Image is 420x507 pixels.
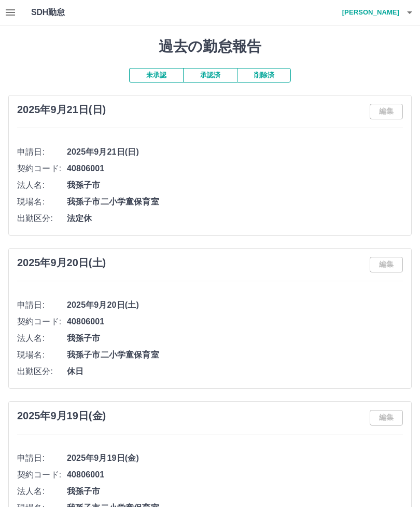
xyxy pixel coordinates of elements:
[17,104,106,116] h3: 2025年9月21日(日)
[183,68,237,83] button: 承認済
[129,68,183,83] button: 未承認
[67,332,403,345] span: 我孫子市
[67,179,403,191] span: 我孫子市
[67,349,403,361] span: 我孫子市二小学童保育室
[17,196,67,208] span: 現場名:
[17,162,67,175] span: 契約コード:
[67,299,403,311] span: 2025年9月20日(土)
[17,469,67,481] span: 契約コード:
[67,452,403,464] span: 2025年9月19日(金)
[17,349,67,361] span: 現場名:
[67,146,403,158] span: 2025年9月21日(日)
[67,485,403,498] span: 我孫子市
[67,365,403,378] span: 休日
[17,257,106,269] h3: 2025年9月20日(土)
[17,299,67,311] span: 申請日:
[67,196,403,208] span: 我孫子市二小学童保育室
[17,316,67,328] span: 契約コード:
[237,68,291,83] button: 削除済
[17,485,67,498] span: 法人名:
[17,146,67,158] span: 申請日:
[17,452,67,464] span: 申請日:
[17,365,67,378] span: 出勤区分:
[67,469,403,481] span: 40806001
[17,212,67,225] span: 出勤区分:
[67,162,403,175] span: 40806001
[67,212,403,225] span: 法定休
[67,316,403,328] span: 40806001
[17,410,106,422] h3: 2025年9月19日(金)
[17,179,67,191] span: 法人名:
[17,332,67,345] span: 法人名:
[8,38,412,56] h1: 過去の勤怠報告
